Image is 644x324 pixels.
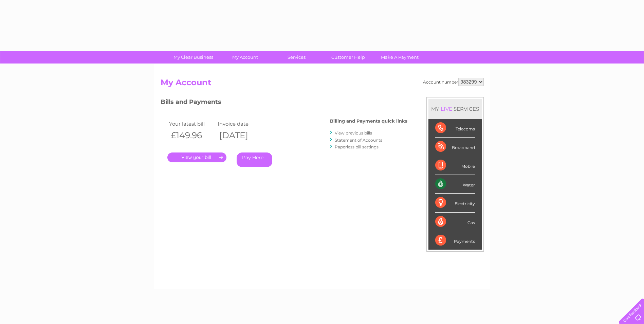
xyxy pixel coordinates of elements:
[435,213,475,231] div: Gas
[237,152,272,167] a: Pay Here
[428,99,482,119] div: MY SERVICES
[167,152,226,162] a: .
[439,106,454,112] div: LIVE
[217,51,273,64] a: My Account
[167,119,216,128] td: Your latest bill
[435,231,475,250] div: Payments
[423,78,484,86] div: Account number
[161,97,407,109] h3: Bills and Payments
[435,156,475,175] div: Mobile
[216,119,265,128] td: Invoice date
[435,119,475,138] div: Telecoms
[161,78,484,91] h2: My Account
[335,138,382,143] a: Statement of Accounts
[435,194,475,212] div: Electricity
[335,144,379,149] a: Paperless bill settings
[165,51,221,64] a: My Clear Business
[372,51,428,64] a: Make A Payment
[330,119,407,124] h4: Billing and Payments quick links
[167,128,216,142] th: £149.96
[435,138,475,156] div: Broadband
[435,175,475,194] div: Water
[216,128,265,142] th: [DATE]
[320,51,376,64] a: Customer Help
[269,51,325,64] a: Services
[335,130,372,136] a: View previous bills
